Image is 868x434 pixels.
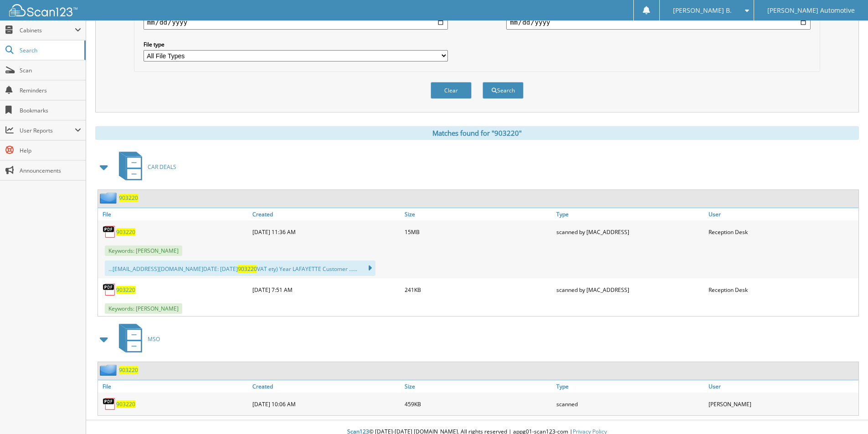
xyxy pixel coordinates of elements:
[20,87,81,94] span: Reminders
[116,228,135,236] a: 903220
[250,380,402,393] a: Created
[100,364,119,376] img: folder2.png
[119,366,138,374] a: 903220
[402,395,555,413] div: 459KB
[250,208,402,220] a: Created
[20,107,81,114] span: Bookmarks
[554,380,706,393] a: Type
[116,286,135,294] a: 903220
[483,82,524,99] button: Search
[20,46,80,54] span: Search
[113,149,176,185] a: CAR DEALS
[554,208,706,220] a: Type
[113,321,160,357] a: MSO
[116,400,135,408] a: 903220
[706,208,858,220] a: User
[95,126,859,140] div: Matches found for "903220"
[105,260,375,276] div: ...[EMAIL_ADDRESS][DOMAIN_NAME] DATE: [DATE] VAT ety) Year LAFAYETTE Customer ......
[402,223,555,241] div: 15MB
[144,41,448,48] label: File type
[673,8,732,13] span: [PERSON_NAME] B.
[402,281,555,299] div: 241KB
[20,127,75,134] span: User Reports
[706,395,858,413] div: [PERSON_NAME]
[706,281,858,299] div: Reception Desk
[250,223,402,241] div: [DATE] 11:36 AM
[20,66,81,74] span: Scan
[148,335,160,343] span: MSO
[119,194,138,202] a: 903220
[100,192,119,204] img: folder2.png
[250,395,402,413] div: [DATE] 10:06 AM
[98,208,250,220] a: File
[103,283,116,296] img: PDF.png
[105,245,182,256] span: Keywords: [PERSON_NAME]
[144,15,448,30] input: start
[706,380,858,393] a: User
[103,397,116,411] img: PDF.png
[706,223,858,241] div: Reception Desk
[431,82,472,99] button: Clear
[103,225,116,239] img: PDF.png
[767,8,855,13] span: [PERSON_NAME] Automotive
[20,167,81,174] span: Announcements
[148,163,176,171] span: CAR DEALS
[402,208,555,220] a: Size
[20,147,81,154] span: Help
[506,15,811,30] input: end
[98,380,250,393] a: File
[554,395,706,413] div: scanned
[554,281,706,299] div: scanned by [MAC_ADDRESS]
[554,223,706,241] div: scanned by [MAC_ADDRESS]
[20,26,75,34] span: Cabinets
[250,281,402,299] div: [DATE] 7:51 AM
[105,303,182,314] span: Keywords: [PERSON_NAME]
[9,4,77,16] img: scan123-logo-white.svg
[238,265,257,273] span: 903220
[822,390,868,434] iframe: Chat Widget
[402,380,555,393] a: Size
